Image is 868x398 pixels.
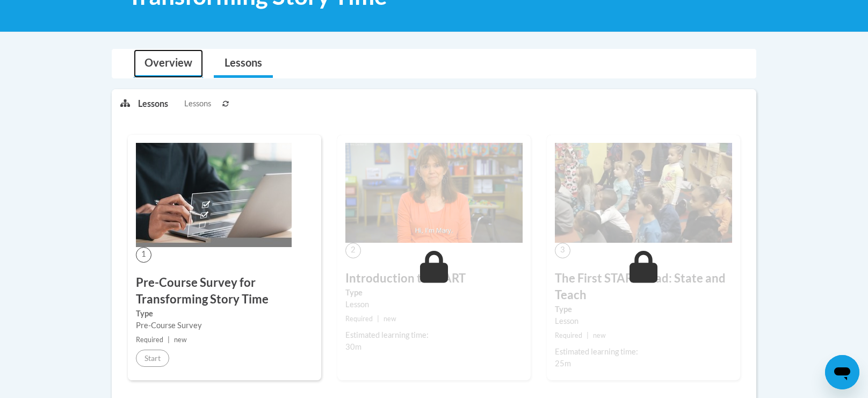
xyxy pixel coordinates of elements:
a: Lessons [214,49,273,78]
div: Estimated learning time: [345,329,523,341]
h3: The First START Read: State and Teach [555,270,732,303]
div: Lesson [555,315,732,327]
span: Lessons [184,98,211,110]
a: Overview [134,49,203,78]
label: Type [136,308,313,320]
span: Required [345,315,373,323]
span: 2 [345,243,361,258]
span: new [174,336,187,344]
div: Pre-Course Survey [136,320,313,331]
img: Course Image [555,143,732,243]
span: 3 [555,243,570,258]
span: 25m [555,359,571,368]
span: new [384,315,396,323]
h3: Pre-Course Survey for Transforming Story Time [136,274,313,308]
img: Course Image [345,143,523,243]
h3: Introduction to START [345,270,523,287]
span: 1 [136,247,151,263]
span: 30m [345,342,361,351]
p: Lessons [138,98,168,110]
span: | [587,331,589,339]
div: Lesson [345,299,523,310]
span: Required [555,331,582,339]
button: Start [136,350,169,367]
span: Required [136,336,163,344]
label: Type [345,287,523,299]
iframe: Button to launch messaging window [825,355,859,389]
span: | [168,336,170,344]
span: new [593,331,606,339]
div: Estimated learning time: [555,346,732,358]
span: | [377,315,379,323]
label: Type [555,303,732,315]
img: Course Image [136,143,292,247]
